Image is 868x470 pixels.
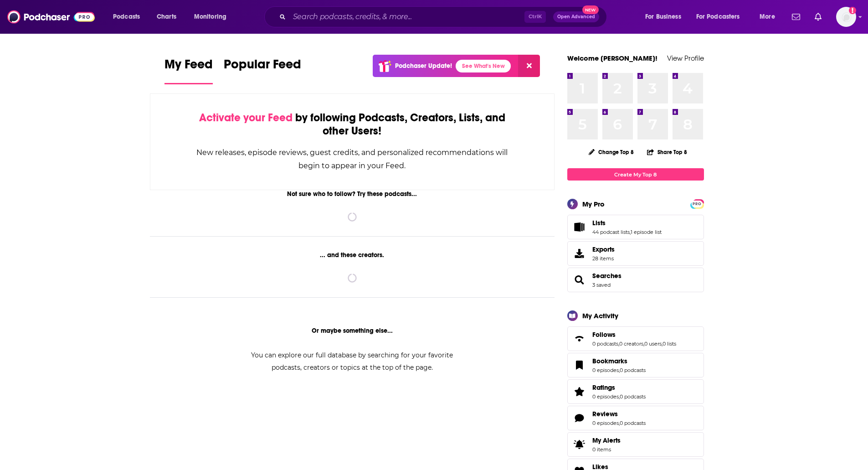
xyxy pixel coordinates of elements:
span: , [618,341,619,347]
a: Show notifications dropdown [788,9,804,25]
span: For Business [645,10,681,23]
a: Create My Top 8 [567,168,704,181]
div: My Pro [582,200,605,208]
a: Lists [592,219,662,227]
a: Charts [151,10,182,24]
a: 0 podcasts [592,341,618,347]
span: Logged in as ereardon [836,7,856,27]
span: Ratings [567,379,704,404]
span: , [630,229,631,235]
button: Change Top 8 [583,146,640,158]
span: Follows [592,331,616,339]
a: Reviews [570,412,589,424]
span: Lists [567,215,704,239]
button: Share Top 8 [647,143,688,161]
span: Popular Feed [224,57,301,77]
a: Exports [567,241,704,266]
span: Exports [592,245,615,253]
div: You can explore our full database by searching for your favorite podcasts, creators or topics at ... [240,349,464,374]
a: Reviews [592,410,646,418]
a: 0 episodes [592,393,619,400]
a: Ratings [570,385,589,398]
span: PRO [692,201,703,207]
a: 0 podcasts [620,420,646,426]
span: 0 items [592,446,621,453]
span: Bookmarks [567,353,704,377]
a: View Profile [667,54,704,62]
a: 0 users [644,341,662,347]
span: , [643,341,644,347]
button: open menu [753,10,786,24]
span: Bookmarks [592,357,627,365]
a: Welcome [PERSON_NAME]! [567,54,657,62]
div: ... and these creators. [150,251,555,259]
button: open menu [690,10,753,24]
span: 28 items [592,255,615,262]
button: open menu [188,10,238,24]
span: Charts [157,10,176,23]
a: 1 episode list [631,229,662,235]
svg: Add a profile image [849,7,856,14]
span: Searches [567,268,704,292]
span: My Alerts [570,438,589,451]
a: Bookmarks [592,357,646,365]
span: Podcasts [113,10,140,23]
input: Search podcasts, credits, & more... [289,10,524,24]
img: User Profile [836,7,856,27]
a: 3 saved [592,282,611,288]
a: Show notifications dropdown [811,9,825,25]
a: 0 podcasts [620,393,646,400]
a: PRO [692,200,703,207]
button: Open AdvancedNew [553,11,599,22]
button: open menu [639,10,693,24]
span: Lists [592,219,606,227]
a: Popular Feed [224,57,301,84]
button: open menu [107,10,152,24]
a: Follows [570,332,589,345]
span: Ratings [592,383,615,392]
a: Ratings [592,383,646,392]
span: , [619,420,620,426]
span: For Podcasters [696,10,740,23]
span: , [662,341,663,347]
a: 0 episodes [592,420,619,426]
a: See What's New [456,60,511,72]
a: Bookmarks [570,359,589,372]
a: Searches [592,272,621,280]
a: 0 creators [619,341,643,347]
span: Open Advanced [557,15,595,19]
span: Reviews [592,410,618,418]
a: 0 episodes [592,367,619,373]
span: My Feed [164,57,213,77]
div: Not sure who to follow? Try these podcasts... [150,190,555,198]
span: Exports [570,247,589,260]
a: My Feed [164,57,213,84]
div: Or maybe something else... [150,327,555,335]
p: Podchaser Update! [395,62,452,70]
span: My Alerts [592,436,621,444]
span: , [619,393,620,400]
img: Podchaser - Follow, Share and Rate Podcasts [7,8,95,26]
span: Ctrl K [524,11,546,23]
div: My Activity [582,311,618,320]
a: Lists [570,221,589,233]
a: My Alerts [567,432,704,457]
div: Search podcasts, credits, & more... [273,6,616,27]
div: New releases, episode reviews, guest credits, and personalized recommendations will begin to appe... [196,146,509,172]
a: 0 podcasts [620,367,646,373]
a: 44 podcast lists [592,229,630,235]
span: , [619,367,620,373]
a: Follows [592,331,676,339]
span: Monitoring [194,10,226,23]
a: Searches [570,274,589,286]
div: by following Podcasts, Creators, Lists, and other Users! [196,111,509,138]
span: Reviews [567,406,704,430]
a: 0 lists [663,341,676,347]
button: Show profile menu [836,7,856,27]
span: Activate your Feed [199,111,293,124]
span: New [582,5,599,14]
